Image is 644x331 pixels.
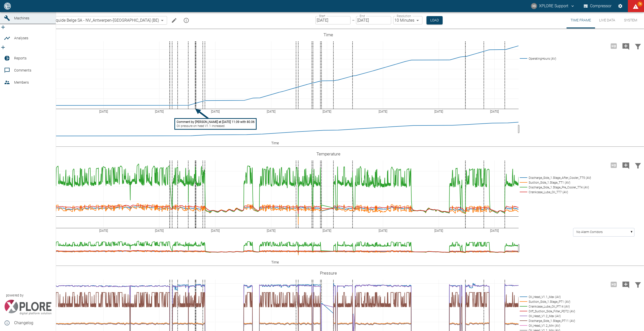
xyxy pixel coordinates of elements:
[397,14,411,18] label: Resolution
[169,15,179,25] button: Edit machine
[426,16,443,24] button: Load
[360,14,365,18] label: End
[4,300,52,315] img: Xplore Logo
[595,12,619,28] button: Live Data
[616,2,625,11] button: Settings
[531,3,537,9] div: XS
[4,3,11,9] img: logo
[632,40,644,53] button: Filter Chart Data
[620,278,632,291] button: Add comment
[567,12,595,28] button: Time Frame
[14,36,28,40] span: Analyses
[356,16,391,24] input: MM/DD/YYYY
[619,12,642,28] button: System
[319,14,325,18] label: Start
[608,282,620,286] span: High Resolution only available for periods of <3 days
[181,15,191,25] button: mission info
[27,17,159,23] span: 13.0007/1_Air Liquide Belge SA - NV_Antwerpen-[GEOGRAPHIC_DATA] (BE)
[6,293,23,298] span: powered by
[530,2,576,11] button: compressors@neaxplore.com
[608,43,620,48] span: High Resolution only available for periods of <3 days
[608,162,620,167] span: High Resolution only available for periods of <3 days
[583,2,613,11] button: Compressor
[632,278,644,291] button: Filter Chart Data
[177,124,225,128] tspan: Oil pressure on head V1.1 increased.
[632,159,644,172] button: Filter Chart Data
[637,2,642,7] span: 74
[620,40,632,53] button: Add comment
[620,159,632,172] button: Add comment
[352,17,355,23] p: –
[14,16,29,20] span: Machines
[14,80,29,84] span: Members
[14,68,31,72] span: Comments
[14,56,26,60] span: Reports
[19,17,159,23] a: 13.0007/1_Air Liquide Belge SA - NV_Antwerpen-[GEOGRAPHIC_DATA] (BE)
[576,230,603,234] text: No Alarm Corridors
[177,120,255,124] tspan: Comment by [PERSON_NAME] at [DATE] 11:39 with 80.06
[393,16,422,24] div: 10 Minutes
[315,16,351,24] input: MM/DD/YYYY
[14,320,52,326] span: Changelog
